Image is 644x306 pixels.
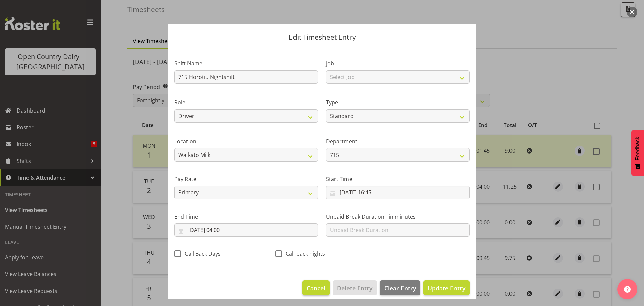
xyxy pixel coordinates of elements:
img: help-xxl-2.png [624,286,631,293]
label: Type [326,98,470,106]
button: Delete Entry [333,280,377,295]
input: Shift Name [174,70,318,84]
label: Role [174,98,318,106]
label: Unpaid Break Duration - in minutes [326,213,470,221]
label: Pay Rate [174,175,318,183]
span: Call Back Days [181,250,221,257]
span: Delete Entry [337,283,372,292]
label: Department [326,137,470,145]
label: Location [174,137,318,145]
span: Update Entry [428,284,465,292]
button: Cancel [302,280,330,295]
input: Unpaid Break Duration [326,223,470,237]
p: Edit Timesheet Entry [174,34,470,41]
button: Feedback - Show survey [631,130,644,176]
input: Click to select... [326,186,470,199]
span: Call back nights [282,250,325,257]
label: End Time [174,213,318,221]
button: Update Entry [423,280,470,295]
button: Clear Entry [380,280,420,295]
input: Click to select... [174,223,318,237]
label: Start Time [326,175,470,183]
span: Cancel [307,283,325,292]
label: Shift Name [174,59,318,68]
label: Job [326,59,470,68]
span: Feedback [635,137,641,160]
span: Clear Entry [384,283,416,292]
